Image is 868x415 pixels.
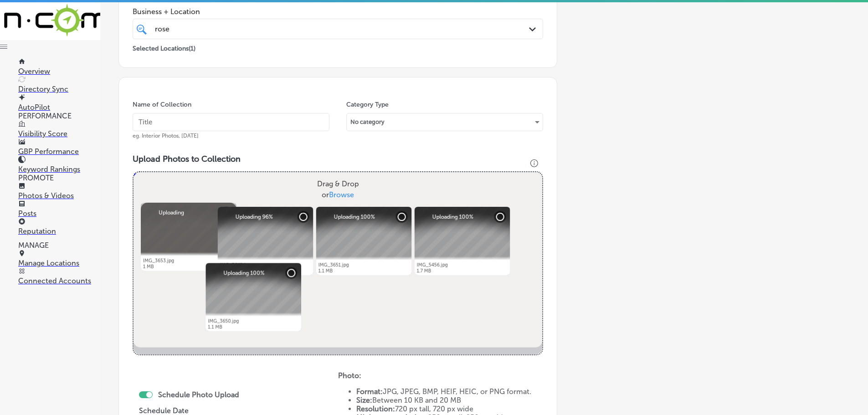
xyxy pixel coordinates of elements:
[18,241,100,250] p: MANAGE
[18,138,100,156] a: GBP Performance
[18,156,100,174] a: Keyword Rankings
[133,133,199,139] span: eg. Interior Photos, [DATE]
[356,387,383,396] strong: Format:
[18,174,100,182] p: PROMOTE
[133,113,329,131] input: Title
[18,277,100,285] p: Connected Accounts
[347,115,543,129] div: No category
[18,268,100,285] a: Connected Accounts
[18,165,100,174] p: Keyword Rankings
[18,183,100,200] a: Photos & Videos
[356,396,544,405] li: Between 10 KB and 20 MB
[18,121,100,138] a: Visibility Score
[133,101,191,108] label: Name of Collection
[18,200,100,218] a: Posts
[158,390,239,399] label: Schedule Photo Upload
[139,406,189,415] label: Schedule Date
[329,190,354,199] span: Browse
[18,85,100,93] p: Directory Sync
[356,396,372,405] strong: Size:
[18,67,100,76] p: Overview
[18,129,100,138] p: Visibility Score
[18,94,100,112] a: AutoPilot
[338,371,361,380] strong: Photo:
[18,250,100,267] a: Manage Locations
[356,387,544,396] li: JPG, JPEG, BMP, HEIF, HEIC, or PNG format.
[18,209,100,218] p: Posts
[18,259,100,267] p: Manage Locations
[18,227,100,236] p: Reputation
[18,191,100,200] p: Photos & Videos
[313,175,363,204] label: Drag & Drop or
[18,112,100,120] p: PERFORMANCE
[18,76,100,93] a: Directory Sync
[133,7,543,16] span: Business + Location
[133,154,543,164] h3: Upload Photos to Collection
[18,147,100,156] p: GBP Performance
[18,58,100,76] a: Overview
[18,103,100,112] p: AutoPilot
[356,405,395,413] strong: Resolution:
[356,405,544,413] li: 720 px tall, 720 px wide
[346,101,389,108] label: Category Type
[18,218,100,236] a: Reputation
[133,41,195,52] p: Selected Locations ( 1 )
